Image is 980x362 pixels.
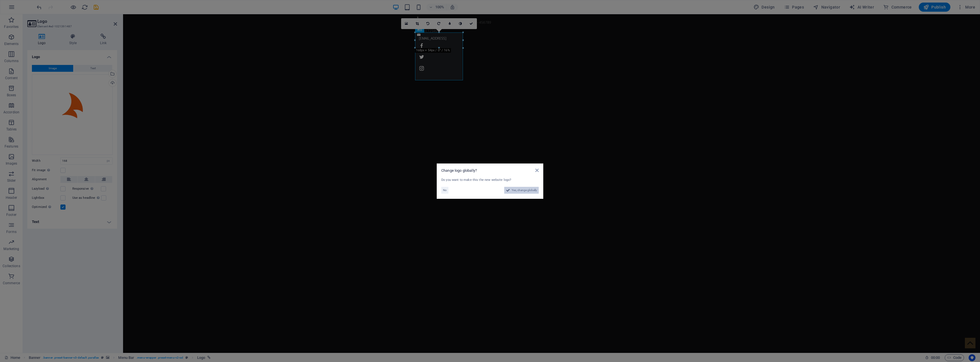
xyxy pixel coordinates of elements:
span: No [443,187,447,194]
span: Change logo globally? [441,168,477,173]
div: Do you want to make this the new website logo? [441,178,539,183]
button: No [441,187,448,194]
button: Yes, change globally [504,187,539,194]
span: Yes, change globally [512,187,537,194]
